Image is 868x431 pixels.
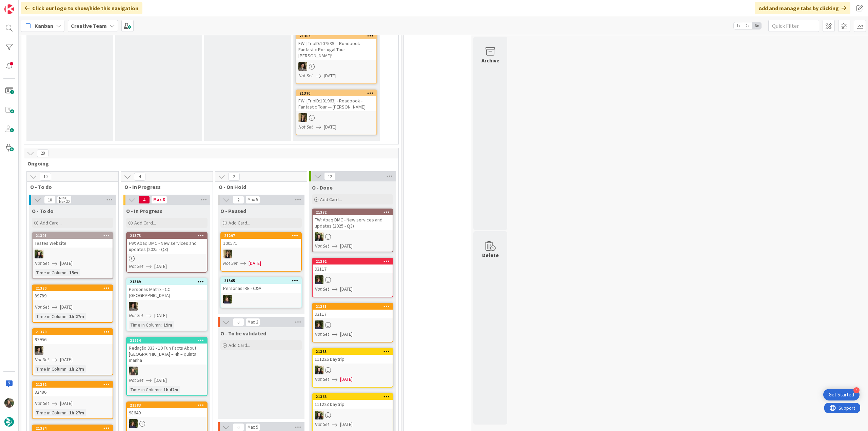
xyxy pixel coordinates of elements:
div: FW: Abaq DMC - New services and updates (2025 - Q3) [313,215,393,230]
div: BC [313,232,393,241]
div: 21383 [127,402,207,408]
div: BC [313,411,393,419]
div: 1h 27m [67,313,86,320]
div: 82486 [33,388,113,396]
a: 2138089789Not Set[DATE]Time in Column:1h 27m [32,285,113,323]
span: : [66,409,67,416]
a: 21214Redação 333 - 10 Fun Facts About [GEOGRAPHIC_DATA] – 4h – quinta manhaIGNot Set[DATE]Time in... [126,337,208,396]
span: [DATE] [340,331,353,338]
span: : [66,269,67,276]
i: Not Set [129,312,143,318]
div: Add and manage tabs by clicking [755,2,850,14]
input: Quick Filter... [768,20,819,32]
span: 3x [752,22,761,29]
div: 1h 27m [67,409,86,416]
span: Add Card... [134,220,156,226]
span: O - On Hold [219,183,298,190]
div: Delete [482,251,499,259]
i: Not Set [129,263,143,269]
i: Not Set [315,376,329,382]
span: [DATE] [340,242,353,250]
a: 21389Personas Matrix - CC [GEOGRAPHIC_DATA]MSNot Set[DATE]Time in Column:19m [126,278,208,331]
a: 21297100571SPNot Set[DATE] [220,232,302,272]
img: BC [315,232,323,241]
div: 21214Redação 333 - 10 Fun Facts About [GEOGRAPHIC_DATA] – 4h – quinta manha [127,337,207,365]
div: 21368111228 Daytrip [313,394,393,409]
img: BC [315,411,323,419]
div: 21214 [127,337,207,344]
div: 21384 [36,426,113,431]
span: [DATE] [60,303,73,311]
i: Not Set [315,421,329,427]
div: 98649 [127,408,207,417]
a: 21372FW: Abaq DMC - New services and updates (2025 - Q3)BCNot Set[DATE] [312,209,393,252]
div: Time in Column [35,365,66,373]
div: 21370 [299,91,376,96]
span: [DATE] [60,400,73,407]
img: avatar [4,417,14,427]
i: Not Set [129,377,143,383]
div: 21385111226 Daytrip [313,349,393,364]
span: 0 [233,318,244,326]
div: Min 0 [59,196,67,200]
span: : [161,321,162,329]
i: Not Set [315,286,329,292]
div: MC [313,275,393,284]
div: 15m [67,269,80,276]
div: 21363 [299,34,376,38]
div: MC [221,295,301,303]
div: FW: [TripID:101963] - Roadbook - Fantastic Tour — [PERSON_NAME]! [296,96,376,111]
span: [DATE] [340,376,353,383]
div: 21391Testes Website [33,233,113,248]
div: MS [296,62,376,71]
div: 21381 [313,303,393,310]
div: 21385 [313,349,393,355]
div: 21365 [221,278,301,284]
b: Creative Team [71,22,107,29]
div: 21389 [130,279,207,284]
span: [DATE] [154,263,167,270]
i: Not Set [35,304,49,310]
div: 2138282486 [33,381,113,396]
div: 111228 Daytrip [313,400,393,409]
a: 2138282486Not Set[DATE]Time in Column:1h 27m [32,381,113,419]
a: 2138193117MCNot Set[DATE] [312,303,393,342]
div: 19m [162,321,174,329]
a: 21385111226 DaytripBCNot Set[DATE] [312,348,393,388]
span: : [161,386,162,393]
span: 2 [228,173,240,181]
i: Not Set [35,260,49,266]
div: MC [313,320,393,329]
span: [DATE] [60,260,73,267]
i: Not Set [35,356,49,363]
div: 21370FW: [TripID:101963] - Roadbook - Fantastic Tour — [PERSON_NAME]! [296,90,376,111]
i: Not Set [315,243,329,249]
span: Add Card... [320,196,342,202]
span: O - To do [30,183,110,190]
img: Visit kanbanzone.com [4,4,14,14]
div: 1h 27m [67,365,86,373]
span: 2 [233,196,244,204]
div: 21368 [313,394,393,400]
div: 21385 [316,349,393,354]
span: [DATE] [324,123,336,131]
a: 21363FW: [TripID:107539] - Roadbook - Fantastic Portugal Tour — [PERSON_NAME]!MSNot Set[DATE] [296,32,377,84]
div: 111226 Daytrip [313,355,393,364]
div: 89789 [33,291,113,300]
div: Personas IRE - C&A [221,284,301,293]
div: 21392 [313,258,393,265]
div: 21363FW: [TripID:107539] - Roadbook - Fantastic Portugal Tour — [PERSON_NAME]! [296,33,376,60]
i: Not Set [315,331,329,337]
i: Not Set [35,400,49,406]
div: 21391 [36,233,113,238]
img: BC [35,250,43,258]
div: 21297 [221,233,301,239]
div: Time in Column [129,386,161,393]
a: 21365Personas IRE - C&AMC [220,277,302,308]
span: Ongoing [27,160,390,167]
div: Time in Column [35,269,66,276]
div: BC [33,250,113,258]
div: 21389 [127,279,207,285]
img: MS [35,346,43,355]
span: O - In Progress [124,183,204,190]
